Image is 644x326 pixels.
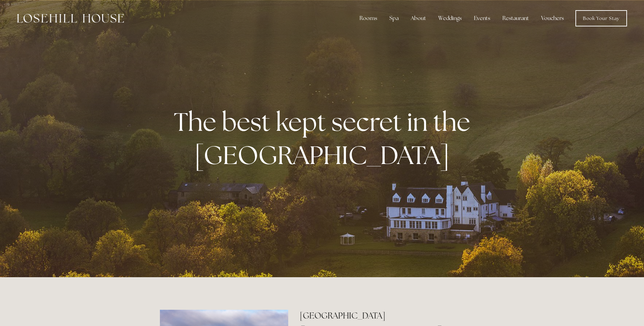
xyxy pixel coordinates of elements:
[354,12,383,25] div: Rooms
[405,12,431,25] div: About
[433,12,467,25] div: Weddings
[536,12,569,25] a: Vouchers
[17,14,124,23] img: Losehill House
[174,105,476,171] strong: The best kept secret in the [GEOGRAPHIC_DATA]
[468,12,496,25] div: Events
[497,12,534,25] div: Restaurant
[575,10,627,26] a: Book Your Stay
[300,310,484,322] h2: [GEOGRAPHIC_DATA]
[384,12,404,25] div: Spa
